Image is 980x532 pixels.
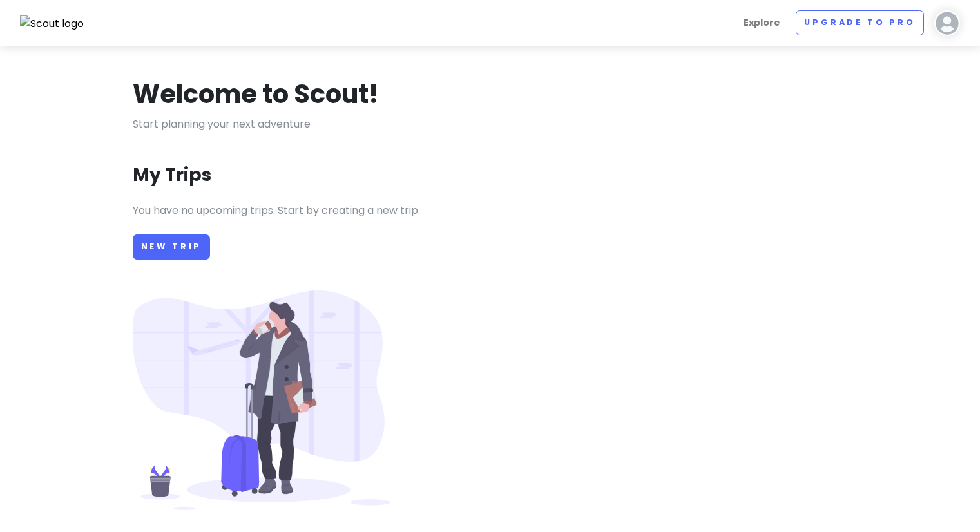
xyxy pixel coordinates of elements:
img: User profile [934,10,960,36]
p: You have no upcoming trips. Start by creating a new trip. [133,202,848,219]
img: Person with luggage at airport [133,290,390,510]
img: Scout logo [20,15,84,32]
p: Start planning your next adventure [133,116,848,133]
h1: Welcome to Scout! [133,77,379,111]
h3: My Trips [133,164,211,187]
a: Upgrade to Pro [796,10,924,35]
a: Explore [738,10,785,35]
a: New Trip [133,234,211,260]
